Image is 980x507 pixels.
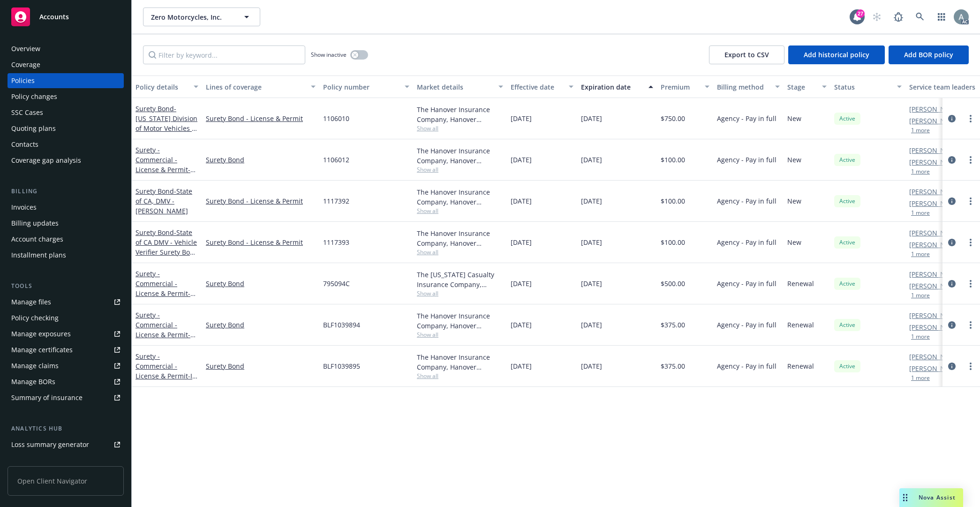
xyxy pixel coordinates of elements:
[8,358,124,373] a: Manage claims
[904,50,953,59] span: Add BOR policy
[717,361,776,371] span: Agency - Pay in full
[661,114,685,123] span: $750.00
[717,320,776,330] span: Agency - Pay in full
[136,104,197,162] a: Surety Bond
[417,207,503,215] span: Show all
[909,322,962,332] a: [PERSON_NAME]
[911,128,930,133] button: 1 more
[136,187,192,215] span: - State of CA, DMV - [PERSON_NAME]
[417,289,503,297] span: Show all
[946,154,957,166] a: circleInformation
[11,153,81,168] div: Coverage gap analysis
[39,13,69,21] span: Accounts
[417,270,503,289] div: The [US_STATE] Casualty Insurance Company, Liberty Mutual
[965,154,976,166] a: more
[11,137,38,152] div: Contacts
[911,169,930,174] button: 1 more
[206,82,305,92] div: Lines of coverage
[8,153,124,168] a: Coverage gap analysis
[717,279,776,288] span: Agency - Pay in full
[417,352,503,372] div: The Hanover Insurance Company, Hanover Insurance Group
[323,320,360,330] span: BLF1039894
[11,41,40,56] div: Overview
[909,104,962,114] a: [PERSON_NAME]
[787,196,801,206] span: New
[946,319,957,331] a: circleInformation
[661,155,685,165] span: $100.00
[788,45,885,64] button: Add historical policy
[11,295,51,310] div: Manage files
[511,279,532,288] span: [DATE]
[206,114,316,123] a: Surety Bond - License & Permit
[909,116,962,126] a: [PERSON_NAME]
[417,82,493,92] div: Market details
[8,390,124,405] a: Summary of insurance
[724,50,769,59] span: Export to CSV
[323,237,349,247] span: 1117393
[8,374,124,389] a: Manage BORs
[581,196,602,206] span: [DATE]
[581,82,643,92] div: Expiration date
[911,251,930,257] button: 1 more
[581,114,602,123] span: [DATE]
[717,82,769,92] div: Billing method
[909,352,962,362] a: [PERSON_NAME]
[787,155,801,165] span: New
[323,361,360,371] span: BLF1039895
[413,76,507,98] button: Market details
[965,361,976,372] a: more
[965,278,976,289] a: more
[11,437,89,452] div: Loss summary generator
[136,269,190,318] a: Surety - Commercial - License & Permit
[417,372,503,380] span: Show all
[11,248,66,263] div: Installment plans
[143,8,260,26] button: Zero Motorcycles, Inc.
[511,320,532,330] span: [DATE]
[909,310,962,320] a: [PERSON_NAME]
[206,320,316,330] a: Surety Bond
[8,281,124,291] div: Tools
[11,374,55,389] div: Manage BORs
[581,279,602,288] span: [DATE]
[787,114,801,123] span: New
[8,73,124,88] a: Policies
[838,156,857,164] span: Active
[661,279,685,288] span: $500.00
[946,113,957,124] a: circleInformation
[909,157,962,167] a: [PERSON_NAME]
[206,279,316,288] a: Surety Bond
[838,280,857,288] span: Active
[581,320,602,330] span: [DATE]
[206,155,316,165] a: Surety Bond
[8,466,124,496] span: Open Client Navigator
[946,361,957,372] a: circleInformation
[511,155,532,165] span: [DATE]
[323,82,399,92] div: Policy number
[202,76,319,98] button: Lines of coverage
[787,361,814,371] span: Renewal
[143,45,305,64] input: Filter by keyword...
[838,114,857,123] span: Active
[11,232,63,247] div: Account charges
[8,105,124,120] a: SSC Cases
[511,82,563,92] div: Effective date
[909,240,962,250] a: [PERSON_NAME]
[8,437,124,452] a: Loss summary generator
[8,310,124,325] a: Policy checking
[899,488,963,507] button: Nova Assist
[787,82,816,92] div: Stage
[889,45,969,64] button: Add BOR policy
[661,320,685,330] span: $375.00
[946,278,957,289] a: circleInformation
[856,9,865,18] div: 27
[867,8,886,26] a: Start snowing
[804,50,869,59] span: Add historical policy
[136,352,197,400] a: Surety - Commercial - License & Permit
[909,187,962,197] a: [PERSON_NAME]
[206,196,316,206] a: Surety Bond - License & Permit
[965,196,976,207] a: more
[8,216,124,231] a: Billing updates
[581,237,602,247] span: [DATE]
[11,121,56,136] div: Quoting plans
[136,310,197,359] a: Surety - Commercial - License & Permit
